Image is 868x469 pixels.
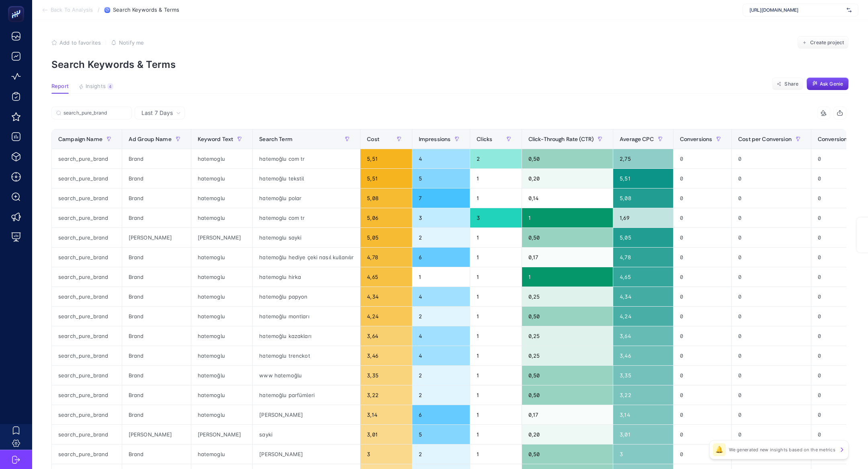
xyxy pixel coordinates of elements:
div: 0 [732,405,811,424]
div: 0 [674,248,732,267]
div: 0 [674,267,732,287]
div: 3,22 [613,385,673,405]
div: 1 [522,267,613,287]
div: 0 [674,169,732,188]
div: 0 [674,149,732,168]
div: 0,25 [522,326,613,346]
div: 0 [732,267,811,287]
span: Cost [367,136,379,142]
div: 1 [412,267,470,287]
div: Brand [122,346,191,365]
button: Ask Genie [807,78,849,90]
span: Campaign Name [58,136,102,142]
span: Ad Group Name [129,136,172,142]
div: 5,51 [360,149,411,168]
div: 5,51 [613,169,673,188]
div: 5 [412,169,470,188]
div: hatemoğlu montları [253,307,360,326]
div: 0 [732,149,811,168]
div: 3,46 [360,346,411,365]
div: search_pure_brand [52,366,122,385]
div: 0,25 [522,287,613,306]
div: 0 [732,385,811,405]
div: [PERSON_NAME] [191,425,253,444]
div: [PERSON_NAME] [122,228,191,247]
div: hatemoglu com tr [253,208,360,227]
div: 1 [470,444,521,464]
div: 2,75 [613,149,673,168]
div: search_pure_brand [52,425,122,444]
div: hatemoğlu hediye çeki nasıl kullanılır [253,248,360,267]
div: 0 [732,248,811,267]
div: hatemoğlu parfümleri [253,385,360,405]
div: 🔔 [713,443,726,456]
div: 1 [522,208,613,227]
div: Brand [122,188,191,208]
div: 5 [412,425,470,444]
div: 0 [674,366,732,385]
div: 3,22 [360,385,411,405]
div: 1 [470,366,521,385]
div: hatemoglu sayki [253,228,360,247]
span: Last 7 Days [141,109,173,117]
div: search_pure_brand [52,385,122,405]
div: 3 [360,444,411,464]
div: search_pure_brand [52,326,122,346]
div: hatemoğlu polar [253,188,360,208]
div: 1 [470,405,521,424]
div: hatemoğlu com tr [253,149,360,168]
div: 3 [412,208,470,227]
div: hatemoglu [191,267,253,287]
div: 1,69 [613,208,673,227]
button: Create project [797,36,849,49]
div: 0 [674,307,732,326]
div: 5,08 [360,188,411,208]
div: 0,50 [522,444,613,464]
div: 4,34 [613,287,673,306]
div: Brand [122,149,191,168]
div: 3,01 [613,425,673,444]
button: Share [772,78,803,90]
div: 3,64 [360,326,411,346]
div: search_pure_brand [52,149,122,168]
span: Back To Analysis [51,7,93,13]
div: sayki [253,425,360,444]
div: Brand [122,248,191,267]
div: 6 [412,248,470,267]
div: 1 [470,267,521,287]
div: 5,05 [613,228,673,247]
div: 0,17 [522,248,613,267]
span: Insights [86,83,106,90]
div: 1 [470,287,521,306]
div: 0 [674,228,732,247]
div: 3 [613,444,673,464]
span: Add to favorites [59,39,101,46]
div: 0,14 [522,188,613,208]
span: Clicks [477,136,492,142]
button: Add to favorites [51,39,101,46]
div: hatemoglu [191,287,253,306]
div: 2 [412,444,470,464]
div: hatemoglu [191,188,253,208]
div: hatemoğlu [191,366,253,385]
div: 1 [470,425,521,444]
div: 4,65 [613,267,673,287]
div: Brand [122,444,191,464]
div: 0 [674,208,732,227]
div: hatemoglu [191,248,253,267]
div: hatemoğlu papyon [253,287,360,306]
span: Conversions [680,136,712,142]
button: Notify me [111,39,144,46]
div: 0,50 [522,366,613,385]
div: 0 [674,385,732,405]
span: Keyword Text [198,136,233,142]
span: Create project [810,39,844,46]
div: 1 [470,188,521,208]
input: Search [63,110,127,116]
div: 0 [674,326,732,346]
div: 2 [412,228,470,247]
div: 0,50 [522,307,613,326]
div: 1 [470,228,521,247]
div: 5,08 [613,188,673,208]
div: hatemoglu [191,444,253,464]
